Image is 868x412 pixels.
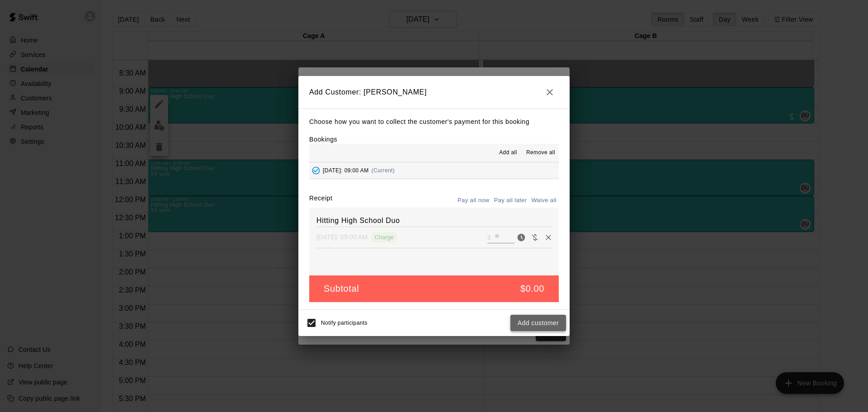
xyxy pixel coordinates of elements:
[323,167,369,174] span: [DATE]: 09:00 AM
[316,232,368,242] p: [DATE]: 09:00 AM
[487,233,491,242] p: $
[529,194,559,208] button: Waive all
[316,215,552,227] h6: Hitting High School Duo
[309,116,559,128] p: Choose how you want to collect the customer's payment for this booking
[309,136,337,143] label: Bookings
[309,194,332,208] label: Receipt
[455,194,492,208] button: Pay all now
[309,162,559,179] button: Added - Collect Payment[DATE]: 09:00 AM(Current)
[321,320,368,326] span: Notify participants
[514,233,528,241] span: Pay now
[298,76,570,109] h2: Add Customer: [PERSON_NAME]
[520,283,544,295] h5: $0.00
[510,315,566,331] button: Add customer
[324,283,359,295] h5: Subtotal
[499,148,517,157] span: Add all
[523,146,559,160] button: Remove all
[542,231,555,244] button: Remove
[309,164,323,177] button: Added - Collect Payment
[494,146,523,160] button: Add all
[372,167,395,174] span: (Current)
[528,233,542,241] span: Waive payment
[492,194,529,208] button: Pay all later
[526,148,555,157] span: Remove all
